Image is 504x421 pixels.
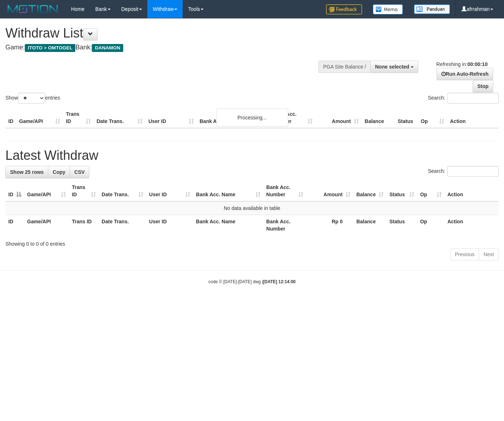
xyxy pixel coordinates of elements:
th: Action [445,181,499,201]
strong: [DATE] 12:14:00 [263,279,295,284]
th: Game/API [24,215,69,236]
h4: Game: Bank: [5,44,329,51]
th: Status: activate to sort column ascending [387,181,417,201]
div: Showing 0 to 0 of 0 entries [5,237,499,247]
img: Feedback.jpg [326,4,362,14]
th: Amount [316,108,362,128]
th: ID [5,108,16,128]
span: Copy [53,169,65,175]
th: Date Trans.: activate to sort column ascending [99,181,146,201]
input: Search: [447,93,499,104]
span: Show 25 rows [10,169,44,175]
div: PGA Site Balance / [318,61,370,73]
img: panduan.png [414,4,450,14]
th: User ID [146,108,197,128]
th: Bank Acc. Number: activate to sort column ascending [263,181,306,201]
th: Amount: activate to sort column ascending [306,181,353,201]
th: Bank Acc. Number [263,215,306,236]
th: Status [387,215,417,236]
th: Game/API [16,108,63,128]
th: Bank Acc. Name: activate to sort column ascending [193,181,263,201]
th: Action [447,108,499,128]
th: Op: activate to sort column ascending [417,181,445,201]
a: CSV [70,166,89,178]
h1: Latest Withdraw [5,148,499,163]
th: Trans ID [69,215,99,236]
th: ID: activate to sort column descending [5,181,24,201]
th: User ID: activate to sort column ascending [146,181,193,201]
select: Showentries [18,93,45,104]
th: Trans ID: activate to sort column ascending [69,181,99,201]
img: Button%20Memo.svg [373,4,403,14]
th: Bank Acc. Number [269,108,316,128]
span: Refreshing in: [436,61,487,67]
small: code © [DATE]-[DATE] dwg | [209,279,296,284]
th: Date Trans. [99,215,146,236]
a: Run Auto-Refresh [437,68,493,80]
span: None selected [375,64,409,70]
th: Bank Acc. Name [193,215,263,236]
th: Balance [362,108,395,128]
th: Action [445,215,499,236]
a: Show 25 rows [5,166,48,178]
th: Date Trans. [94,108,146,128]
button: None selected [370,61,418,73]
th: Status [395,108,418,128]
strong: 00:00:10 [467,61,487,67]
h1: Withdraw List [5,26,329,40]
input: Search: [447,166,499,177]
a: Previous [450,248,479,260]
span: DANAMON [92,44,123,52]
th: Op [417,215,445,236]
span: CSV [74,169,85,175]
th: Trans ID [63,108,94,128]
a: Copy [48,166,70,178]
a: Next [479,248,499,260]
th: User ID [146,215,193,236]
th: Rp 0 [306,215,353,236]
img: MOTION_logo.png [5,4,60,14]
th: Game/API: activate to sort column ascending [24,181,69,201]
div: Processing... [216,109,288,127]
label: Search: [428,166,499,177]
label: Search: [428,93,499,104]
a: Stop [473,80,493,92]
th: Bank Acc. Name [197,108,269,128]
td: No data available in table [5,201,499,215]
th: ID [5,215,24,236]
span: ITOTO > OMTOGEL [25,44,75,52]
th: Balance: activate to sort column ascending [353,181,387,201]
th: Op [418,108,447,128]
label: Show entries [5,93,60,104]
th: Balance [353,215,387,236]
